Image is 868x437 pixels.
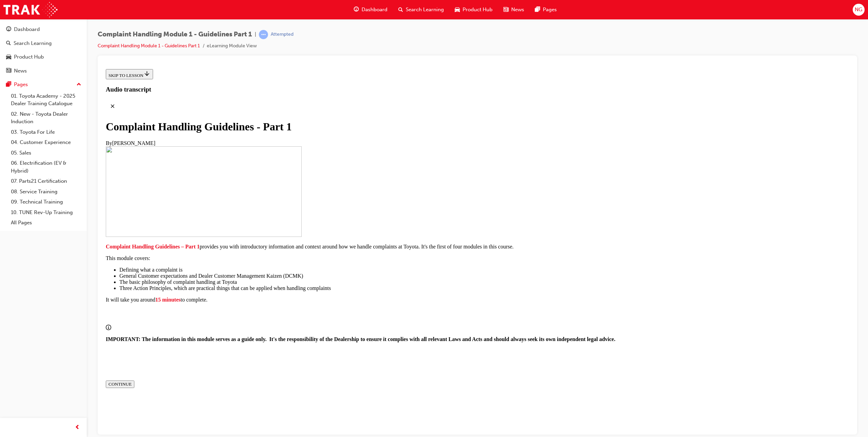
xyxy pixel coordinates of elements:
span: Pages [543,6,557,14]
span: prev-icon [75,423,80,432]
span: guage-icon [354,5,359,14]
span: car-icon [6,54,11,60]
span: Dashboard [362,6,387,14]
strong: IMPORTANT: The information in this module serves as a guide only. It's the responsibility of the ... [3,270,512,276]
span: news-icon [6,68,11,74]
button: Pages [3,78,84,91]
a: pages-iconPages [530,3,562,17]
span: search-icon [6,41,11,47]
a: news-iconNews [498,3,530,17]
a: 05. Sales [8,148,84,158]
div: Pages [14,81,28,88]
li: General Customer expectations and Dealer Customer Management Kaizen (DCMK) [16,207,746,213]
span: | [255,31,256,38]
a: 01. Toyota Academy - 2025 Dealer Training Catalogue [8,91,84,109]
span: news-icon [503,5,508,14]
span: learningRecordVerb_ATTEMPT-icon [259,30,268,39]
li: Defining what a complaint is [16,200,746,207]
a: Product Hub [3,51,84,63]
button: CONTINUE [3,314,31,322]
div: Complaint Handling Guidelines - Part 1 [3,54,746,67]
a: 06. Electrification (EV & Hybrid) [8,158,84,176]
span: Product Hub [463,6,493,14]
a: Dashboard [3,23,84,36]
span: Complaint Handling Guidelines – Part 1 [3,177,97,183]
span: Search Learning [406,6,444,14]
span: guage-icon [6,27,11,33]
p: This module covers: [3,189,746,195]
span: Complaint Handling Module 1 - Guidelines Part 1 [98,31,252,38]
a: Complaint Handling Module 1 - Guidelines Part 1 [98,43,200,49]
a: 09. Technical Training [8,197,84,207]
a: 07. Parts21 Certification [8,176,84,187]
div: Dashboard [14,26,40,33]
button: DashboardSearch LearningProduct HubNews [3,22,84,78]
span: pages-icon [535,5,540,14]
span: car-icon [455,5,460,14]
img: Trak [3,2,57,17]
span: NG [855,6,862,14]
a: All Pages [8,217,84,228]
div: Attempted [271,31,294,38]
button: SKIP TO LESSON [3,3,50,13]
span: 15 minutes [52,230,78,236]
a: guage-iconDashboard [348,3,393,17]
span: News [511,6,524,14]
h3: Audio transcript [3,19,746,27]
a: 08. Service Training [8,187,84,197]
a: car-iconProduct Hub [449,3,498,17]
div: Search Learning [14,39,52,47]
a: Search Learning [3,37,84,50]
a: 03. Toyota For Life [8,127,84,137]
span: SKIP TO LESSON [5,6,47,12]
a: search-iconSearch Learning [393,3,449,17]
li: The basic philosophy of complaint handling at Toyota [16,213,746,219]
a: 10. TUNE Rev-Up Training [8,207,84,218]
a: News [3,65,84,77]
span: up-icon [77,80,81,89]
span: search-icon [398,5,403,14]
button: Close audio transcript panel [3,33,16,47]
li: Three Action Principles, which are practical things that can be applied when handling complaints [16,219,746,225]
div: News [14,67,27,75]
li: eLearning Module View [207,42,257,50]
span: [PERSON_NAME] [9,74,52,80]
button: NG [853,4,865,16]
span: pages-icon [6,82,11,88]
a: 02. New - Toyota Dealer Induction [8,109,84,127]
p: provides you with introductory information and context around how we handle complaints at Toyota.... [3,177,746,183]
span: By [3,74,9,80]
div: CONTINUE [5,315,29,321]
p: It will take you around to complete. [3,230,746,237]
a: 04. Customer Experience [8,137,84,148]
div: Product Hub [14,53,44,61]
